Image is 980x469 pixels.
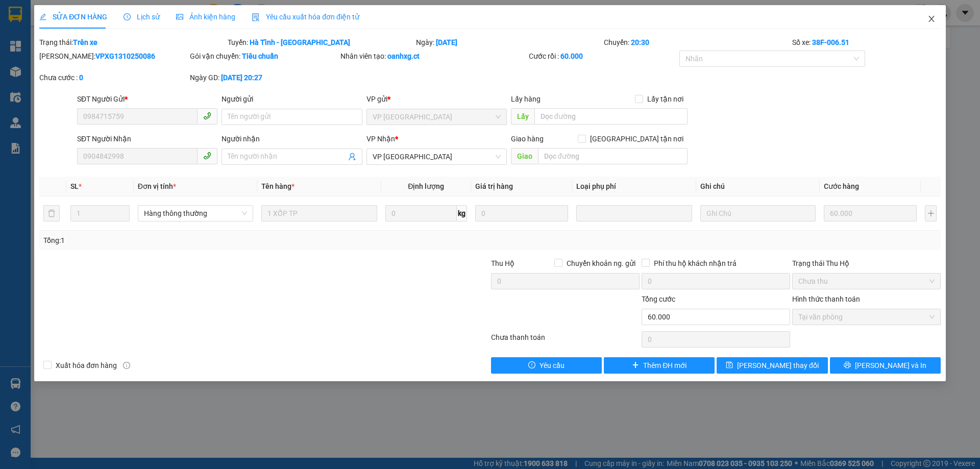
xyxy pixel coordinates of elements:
div: Trạng thái Thu Hộ [792,258,941,269]
button: plus [925,205,936,221]
span: Lấy [511,108,534,125]
span: Xuất hóa đơn hàng [52,360,121,371]
span: Phí thu hộ khách nhận trả [650,258,741,269]
button: save[PERSON_NAME] thay đổi [717,357,827,374]
span: exclamation-circle [528,361,535,369]
span: printer [844,361,851,369]
span: Chưa thu [798,274,935,289]
span: Chuyển khoản ng. gửi [562,258,640,269]
b: 38F-006.51 [812,38,849,46]
span: picture [176,13,183,20]
span: [PERSON_NAME] và In [855,360,926,371]
button: printer[PERSON_NAME] và In [830,357,941,374]
b: 0 [79,73,83,82]
div: VP gửi [366,93,507,105]
div: [PERSON_NAME]: [39,51,188,62]
span: VP Nhận [366,135,395,143]
span: save [726,361,733,369]
th: Ghi chú [696,177,820,196]
span: Lịch sử [124,13,160,21]
div: Người gửi [222,93,362,105]
span: Ảnh kiện hàng [176,13,235,21]
span: [PERSON_NAME] thay đổi [737,360,819,371]
div: Chuyến: [603,37,791,48]
input: Dọc đường [538,148,688,164]
th: Loại phụ phí [572,177,696,196]
span: [GEOGRAPHIC_DATA] tận nơi [586,133,688,144]
span: Giao hàng [511,135,544,143]
span: plus [632,361,639,369]
span: Thu Hộ [491,259,514,267]
b: 20:30 [631,38,649,46]
input: VD: Bàn, Ghế [261,205,377,221]
b: oanhxg.ct [387,52,420,60]
label: Hình thức thanh toán [792,295,860,303]
div: Chưa thanh toán [490,332,641,350]
img: icon [252,13,260,21]
b: Tiêu chuẩn [242,52,278,60]
span: VP Mỹ Đình [373,149,501,164]
b: [DATE] [436,38,457,46]
div: Người nhận [222,133,362,144]
div: Cước rồi : [529,51,677,62]
button: exclamation-circleYêu cầu [491,357,602,374]
span: VP Xuân Giang [373,109,501,125]
span: SL [70,182,79,190]
span: user-add [348,153,356,161]
span: Yêu cầu xuất hóa đơn điện tử [252,13,359,21]
span: Hàng thông thường [144,206,247,221]
b: VPXG1310250086 [95,52,155,60]
div: Tổng: 1 [43,235,378,246]
div: Chưa cước : [39,72,188,83]
span: Tên hàng [261,182,295,190]
input: Ghi Chú [700,205,816,221]
div: SĐT Người Gửi [77,93,217,105]
div: Số xe: [791,37,942,48]
button: Close [917,5,946,34]
span: phone [203,112,211,120]
span: info-circle [123,362,130,369]
b: [DATE] 20:27 [221,73,262,82]
div: Trạng thái: [38,37,227,48]
button: delete [43,205,60,221]
span: Yêu cầu [540,360,565,371]
div: Tuyến: [227,37,415,48]
span: Tổng cước [642,295,675,303]
span: Đơn vị tính [138,182,176,190]
input: 0 [824,205,917,221]
span: kg [457,205,467,221]
span: edit [39,13,46,20]
span: Tại văn phòng [798,309,935,325]
span: Thêm ĐH mới [643,360,687,371]
span: Giao [511,148,538,164]
b: Hà Tĩnh - [GEOGRAPHIC_DATA] [250,38,350,46]
span: Lấy hàng [511,95,541,103]
b: Trên xe [73,38,97,46]
div: SĐT Người Nhận [77,133,217,144]
div: Ngày GD: [190,72,338,83]
span: close [927,15,936,23]
span: Định lượng [408,182,444,190]
span: SỬA ĐƠN HÀNG [39,13,107,21]
span: Cước hàng [824,182,859,190]
button: plusThêm ĐH mới [604,357,715,374]
div: Gói vận chuyển: [190,51,338,62]
b: 60.000 [560,52,583,60]
input: Dọc đường [534,108,688,125]
div: Nhân viên tạo: [340,51,527,62]
div: Ngày: [415,37,603,48]
span: clock-circle [124,13,131,20]
span: Giá trị hàng [475,182,513,190]
span: phone [203,152,211,160]
input: 0 [475,205,568,221]
span: Lấy tận nơi [643,93,688,105]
